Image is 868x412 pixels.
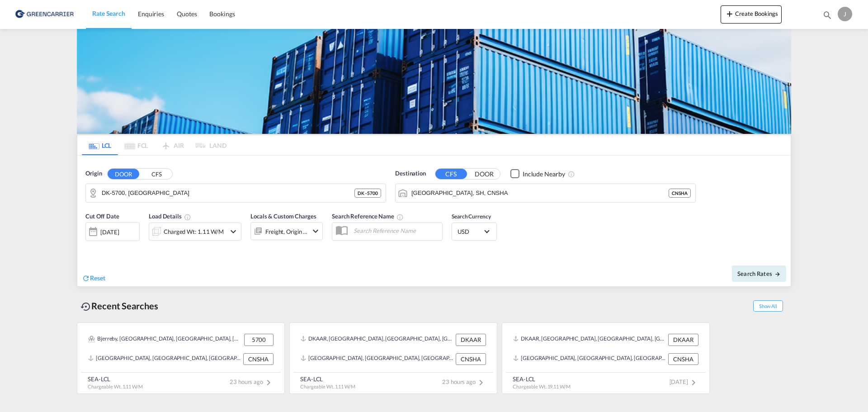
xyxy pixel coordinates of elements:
[822,10,832,24] div: icon-magnify
[80,301,91,312] md-icon: icon-backup-restore
[688,377,699,388] md-icon: icon-chevron-right
[85,169,102,178] span: Origin
[668,353,698,365] div: CNSHA
[838,7,852,21] div: J
[669,189,691,198] div: CNSHA
[395,169,426,178] span: Destination
[263,377,274,388] md-icon: icon-chevron-right
[92,9,125,17] span: Rate Search
[513,334,666,346] div: DKAAR, Aarhus, Denmark, Northern Europe, Europe
[85,222,140,241] div: [DATE]
[513,375,571,383] div: SEA-LCL
[753,300,783,312] span: Show All
[822,10,832,20] md-icon: icon-magnify
[358,190,378,196] span: DK - 5700
[77,156,791,286] div: Origin DOOR CFS DK-5700, SvendborgDestination CFS DOORCheckbox No Ink Unchecked: Ignores neighbou...
[396,213,404,221] md-icon: Your search will be saved by the below given name
[88,353,241,365] div: CNSHA, Shanghai, SH, China, Greater China & Far East Asia, Asia Pacific
[85,213,119,220] span: Cut Off Date
[77,296,162,316] div: Recent Searches
[301,334,453,346] div: DKAAR, Aarhus, Denmark, Northern Europe, Europe
[82,135,226,155] md-pagination-wrapper: Use the left and right arrow keys to navigate between tabs
[100,228,119,236] div: [DATE]
[468,169,500,179] button: DOOR
[184,213,191,221] md-icon: Chargeable Weight
[435,169,467,179] button: CFS
[149,223,241,241] div: Charged Wt: 1.11 W/Micon-chevron-down
[82,135,118,155] md-tab-item: LCL
[85,240,92,252] md-datepicker: Select
[513,353,666,365] div: CNSHA, Shanghai, SH, China, Greater China & Far East Asia, Asia Pacific
[774,271,781,277] md-icon: icon-arrow-right
[141,169,172,179] button: CFS
[265,225,308,238] div: Freight Origin Origin Custom
[300,375,355,383] div: SEA-LCL
[77,29,791,134] img: GreenCarrierFCL_LCL.png
[513,384,571,389] span: Chargeable Wt. 19.11 W/M
[243,353,274,365] div: CNSHA
[138,10,164,18] span: Enquiries
[502,322,710,394] recent-search-card: DKAAR, [GEOGRAPHIC_DATA], [GEOGRAPHIC_DATA], [GEOGRAPHIC_DATA], [GEOGRAPHIC_DATA] DKAAR[GEOGRAPHI...
[510,169,565,179] md-checkbox: Checkbox No Ink
[476,377,486,388] md-icon: icon-chevron-right
[177,10,197,18] span: Quotes
[458,227,483,236] span: USD
[670,378,699,385] span: [DATE]
[300,384,355,389] span: Chargeable Wt. 1.11 W/M
[523,170,565,179] div: Include Nearby
[721,5,782,24] button: icon-plus 400-fgCreate Bookings
[108,169,139,179] button: DOOR
[310,226,321,237] md-icon: icon-chevron-down
[289,322,497,394] recent-search-card: DKAAR, [GEOGRAPHIC_DATA], [GEOGRAPHIC_DATA], [GEOGRAPHIC_DATA], [GEOGRAPHIC_DATA] DKAAR[GEOGRAPHI...
[452,213,491,220] span: Search Currency
[82,274,90,282] md-icon: icon-refresh
[82,274,105,284] div: icon-refreshReset
[349,224,442,237] input: Search Reference Name
[230,378,274,385] span: 23 hours ago
[668,334,698,346] div: DKAAR
[301,353,453,365] div: CNSHA, Shanghai, SH, China, Greater China & Far East Asia, Asia Pacific
[332,213,404,220] span: Search Reference Name
[568,170,575,178] md-icon: Unchecked: Ignores neighbouring ports when fetching rates.Checked : Includes neighbouring ports w...
[209,10,235,18] span: Bookings
[456,353,486,365] div: CNSHA
[77,322,285,394] recent-search-card: Bjerreby, [GEOGRAPHIC_DATA], [GEOGRAPHIC_DATA], [GEOGRAPHIC_DATA], [GEOGRAPHIC_DATA], [GEOGRAPHIC...
[737,270,781,277] span: Search Rates
[442,378,486,385] span: 23 hours ago
[396,184,695,202] md-input-container: Shanghai, SH, CNSHA
[102,186,354,200] input: Search by Door
[90,274,105,282] span: Reset
[86,184,386,202] md-input-container: DK-5700, Svendborg
[250,213,316,220] span: Locals & Custom Charges
[244,334,274,346] div: 5700
[724,8,735,19] md-icon: icon-plus 400-fg
[88,375,143,383] div: SEA-LCL
[732,265,786,282] button: Search Ratesicon-arrow-right
[456,334,486,346] div: DKAAR
[14,4,75,24] img: b0b18ec08afe11efb1d4932555f5f09d.png
[149,213,191,220] span: Load Details
[164,225,224,238] div: Charged Wt: 1.11 W/M
[88,334,242,346] div: Bjerreby, Brændeskov, Bregninge, Drejoe, Egense, Fredens, Gudbjerg, Heldager, Hjortoe, Landet, oe...
[88,384,143,389] span: Chargeable Wt. 1.11 W/M
[457,225,492,238] md-select: Select Currency: $ USDUnited States Dollar
[250,222,323,240] div: Freight Origin Origin Customicon-chevron-down
[228,226,239,237] md-icon: icon-chevron-down
[411,186,669,200] input: Search by Port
